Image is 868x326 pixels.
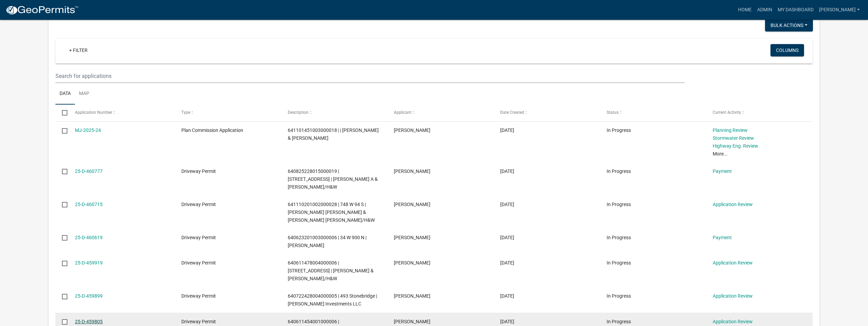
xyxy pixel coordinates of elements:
[394,293,430,299] span: Tami Evans
[500,235,514,240] span: 08/07/2025
[735,3,754,16] a: Home
[770,44,804,56] button: Columns
[75,293,103,299] a: 25-D-459899
[288,202,375,223] span: 641110201002000028 | 748 W 94 S | Kimes Taylor Mackenzie & Eleni Katherine/H&W
[713,260,753,266] a: Application Review
[181,202,216,207] span: Driveway Permit
[713,135,754,141] a: Stormwater Review
[713,202,753,207] a: Application Review
[75,127,101,133] a: MJ-2025-24
[607,202,631,207] span: In Progress
[288,260,374,281] span: 640611478004000006 | 1004 Preserve Ln | Schulz Steven S & Heather R/H&W
[607,235,631,240] span: In Progress
[494,105,600,121] datatable-header-cell: Date Created
[500,110,524,115] span: Date Created
[387,105,494,121] datatable-header-cell: Applicant
[288,293,377,307] span: 640722428004000005 | 493 Stonebridge | Tezak Investments LLC
[75,260,103,266] a: 25-D-459919
[607,127,631,133] span: In Progress
[713,151,728,157] a: More...
[394,319,430,324] span: Noah Molchan
[288,127,379,141] span: 641101451003000018 | | Hall John & Linda H&W
[713,127,748,133] a: Planning Review
[500,127,514,133] span: 08/11/2025
[713,235,732,240] a: Payment
[394,260,430,266] span: Brian Lewandowski
[75,202,103,207] a: 25-D-460715
[607,168,631,174] span: In Progress
[394,110,412,115] span: Applicant
[607,260,631,266] span: In Progress
[713,110,741,115] span: Current Activity
[607,110,619,115] span: Status
[706,105,813,121] datatable-header-cell: Current Activity
[288,235,366,248] span: 640623201003000006 | 34 W 900 N | Cobble Brian
[175,105,281,121] datatable-header-cell: Type
[713,319,753,324] a: Application Review
[55,69,685,83] input: Search for applications
[500,168,514,174] span: 08/07/2025
[607,293,631,299] span: In Progress
[181,168,216,174] span: Driveway Permit
[75,110,112,115] span: Application Number
[181,260,216,266] span: Driveway Permit
[600,105,707,121] datatable-header-cell: Status
[500,202,514,207] span: 08/07/2025
[500,293,514,299] span: 08/06/2025
[181,110,190,115] span: Type
[75,235,103,240] a: 25-D-460619
[75,319,103,324] a: 25-D-459805
[68,105,175,121] datatable-header-cell: Application Number
[394,168,430,174] span: Matthew T. Phillips
[181,127,243,133] span: Plan Commission Application
[713,168,732,174] a: Payment
[775,3,816,16] a: My Dashboard
[181,235,216,240] span: Driveway Permit
[394,202,430,207] span: Tracy Thompson
[765,19,813,31] button: Bulk Actions
[500,260,514,266] span: 08/06/2025
[288,168,378,190] span: 640825228015000019 | 190 Ashford Ct | Ruiz Mario A & Sarahm/H&W
[607,319,631,324] span: In Progress
[181,293,216,299] span: Driveway Permit
[394,127,430,133] span: Kristy Marasco
[55,83,75,105] a: Data
[288,110,309,115] span: Description
[75,83,93,105] a: Map
[754,3,775,16] a: Admin
[64,44,93,56] a: + Filter
[713,293,753,299] a: Application Review
[181,319,216,324] span: Driveway Permit
[75,168,103,174] a: 25-D-460777
[500,319,514,324] span: 08/06/2025
[55,105,68,121] datatable-header-cell: Select
[816,3,863,16] a: [PERSON_NAME]
[713,143,758,149] a: Highway Eng. Review
[281,105,388,121] datatable-header-cell: Description
[394,235,430,240] span: Matthew T. Phillips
